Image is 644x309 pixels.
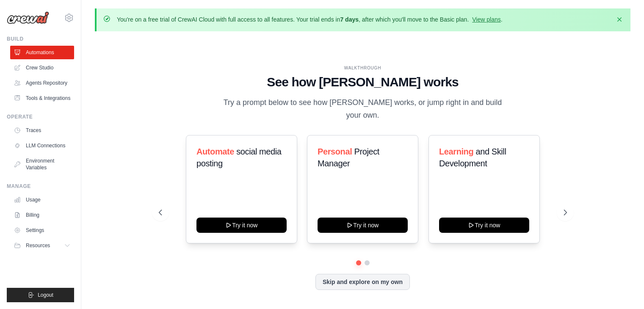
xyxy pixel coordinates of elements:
span: Personal [318,147,352,156]
button: Try it now [196,218,287,233]
button: Try it now [439,218,529,233]
button: Skip and explore on my own [315,274,410,290]
strong: 7 days [340,16,359,23]
a: Settings [10,223,74,237]
h1: See how [PERSON_NAME] works [159,74,567,90]
a: Environment Variables [10,154,74,174]
div: Operate [7,113,74,120]
span: Logout [38,292,53,298]
p: Try a prompt below to see how [PERSON_NAME] works, or jump right in and build your own. [221,97,505,121]
a: Crew Studio [10,61,74,74]
a: Billing [10,208,74,222]
span: and Skill Development [439,147,506,168]
div: Build [7,36,74,42]
span: Resources [26,242,50,249]
a: Usage [10,193,74,207]
a: Automations [10,46,74,59]
img: Logo [7,11,49,24]
p: You're on a free trial of CrewAI Cloud with full access to all features. Your trial ends in , aft... [117,15,503,24]
a: Traces [10,124,74,137]
a: View plans [472,16,500,23]
span: Learning [439,147,473,156]
span: Project Manager [318,147,379,168]
button: Logout [7,288,74,302]
span: Automate [196,147,234,156]
a: LLM Connections [10,139,74,152]
a: Agents Repository [10,76,74,90]
div: Manage [7,183,74,190]
div: WALKTHROUGH [159,65,567,71]
button: Resources [10,239,74,252]
button: Try it now [318,218,408,233]
span: social media posting [196,147,282,168]
a: Tools & Integrations [10,91,74,105]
